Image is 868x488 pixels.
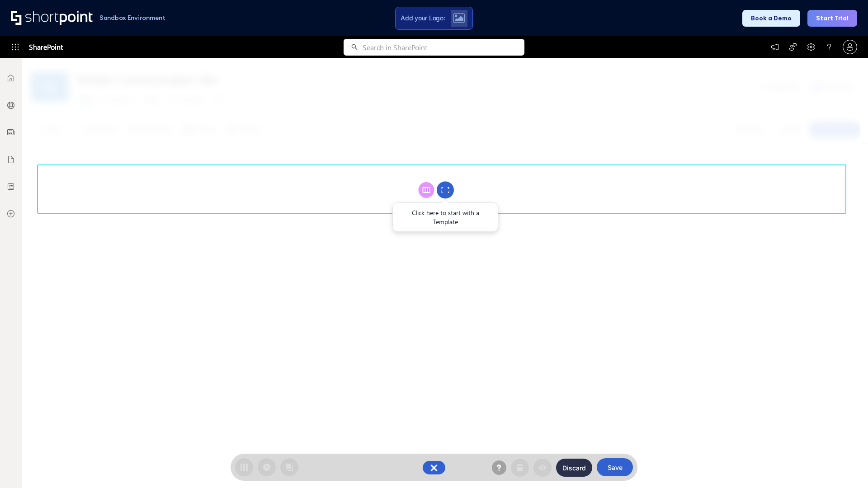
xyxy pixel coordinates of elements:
[29,36,63,58] span: SharePoint
[453,13,465,23] img: Upload logo
[807,10,857,27] button: Start Trial
[742,10,800,27] button: Book a Demo
[363,39,524,56] input: Search in SharePoint
[99,15,165,20] h1: Sandbox Environment
[597,458,633,476] button: Save
[401,14,445,22] span: Add your Logo:
[556,459,592,477] button: Discard
[823,445,868,488] iframe: Chat Widget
